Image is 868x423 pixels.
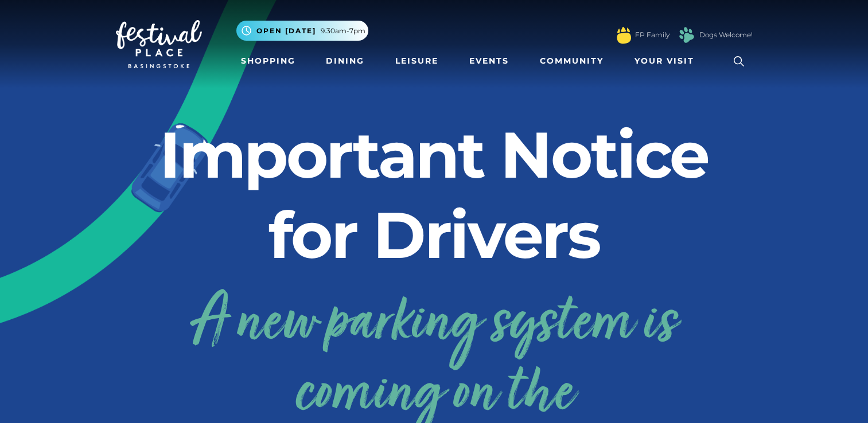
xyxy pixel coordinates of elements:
[236,50,300,72] a: Shopping
[635,55,694,67] span: Your Visit
[630,50,704,72] a: Your Visit
[465,50,513,72] a: Events
[116,115,753,275] h2: Important Notice for Drivers
[236,21,368,41] button: Open [DATE] 9.30am-7pm
[321,50,369,72] a: Dining
[321,26,365,36] span: 9.30am-7pm
[116,20,202,68] img: Festival Place Logo
[391,50,443,72] a: Leisure
[699,30,753,40] a: Dogs Welcome!
[635,30,670,40] a: FP Family
[256,26,316,36] span: Open [DATE]
[535,50,608,72] a: Community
